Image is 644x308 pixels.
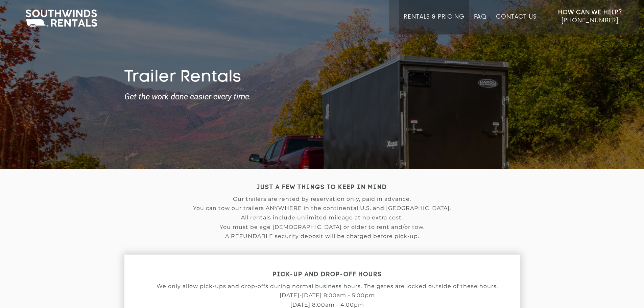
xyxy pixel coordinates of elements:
[124,205,520,211] p: You can tow our trailers ANYWHERE in the continental U.S. and [GEOGRAPHIC_DATA].
[22,8,100,29] img: Southwinds Rentals Logo
[124,224,520,230] p: You must be age [DEMOGRAPHIC_DATA] or older to rent and/or tow.
[474,14,487,34] a: FAQ
[496,14,536,34] a: Contact Us
[404,14,464,34] a: Rentals & Pricing
[272,272,382,278] strong: PICK-UP AND DROP-OFF HOURS
[124,215,520,221] p: All rentals include unlimited mileage at no extra cost.
[124,92,520,101] strong: Get the work done easier every time.
[124,196,520,202] p: Our trailers are rented by reservation only, paid in advance.
[562,17,618,24] span: [PHONE_NUMBER]
[124,292,530,299] p: [DATE]-[DATE] 8:00am - 5:00pm
[124,68,520,88] h1: Trailer Rentals
[124,233,520,239] p: A REFUNDABLE security deposit will be charged before pick-up.
[124,302,530,308] p: [DATE] 8:00am - 4:00pm
[124,283,530,289] p: We only allow pick-ups and drop-offs during normal business hours. The gates are locked outside o...
[558,8,622,29] a: How Can We Help? [PHONE_NUMBER]
[558,9,622,16] strong: How Can We Help?
[257,185,387,190] strong: JUST A FEW THINGS TO KEEP IN MIND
